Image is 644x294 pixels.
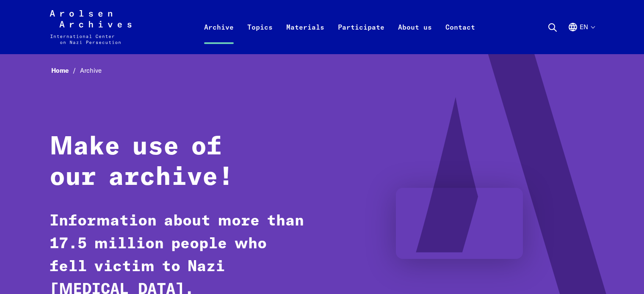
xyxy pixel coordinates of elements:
[240,20,279,54] a: Topics
[197,10,482,44] nav: Primary
[279,20,331,54] a: Materials
[50,132,307,193] h1: Make use of our archive!
[197,20,240,54] a: Archive
[50,64,595,77] nav: Breadcrumb
[568,22,594,52] button: English, language selection
[391,20,439,54] a: About us
[51,66,80,74] a: Home
[439,20,482,54] a: Contact
[331,20,391,54] a: Participate
[80,66,102,74] span: Archive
